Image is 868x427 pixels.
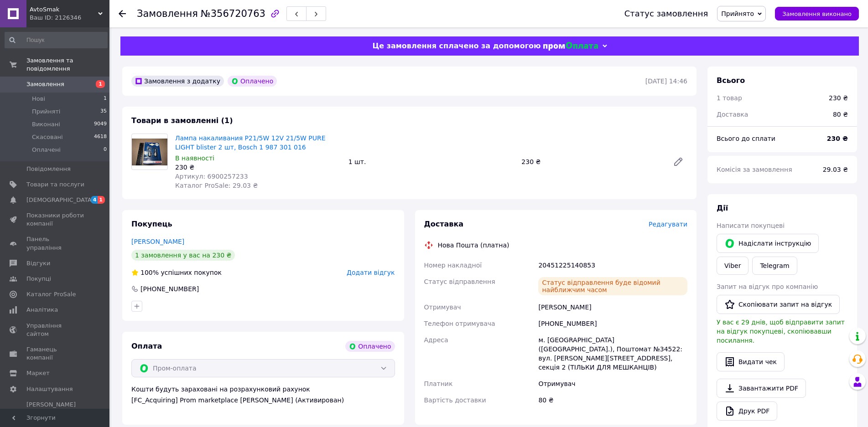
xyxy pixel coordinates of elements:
img: Лампа накаливания P21/5W 12V 21/5W PURE LIGHT blister 2 шт, Bosch 1 987 301 016 [132,139,167,165]
div: Нова Пошта (платна) [436,241,512,250]
a: Лампа накаливания P21/5W 12V 21/5W PURE LIGHT blister 2 шт, Bosch 1 987 301 016 [175,134,326,151]
span: 1 [96,80,105,88]
a: Друк PDF [717,401,777,421]
span: Всього [717,76,745,85]
span: №356720763 [201,8,265,19]
div: 20451225140853 [536,257,689,273]
span: Показники роботи компанії [26,211,84,228]
span: Нові [32,95,45,103]
span: 1 товар [717,94,742,102]
div: Отримувач [536,376,689,392]
span: 0 [104,146,107,154]
span: Оплачені [32,146,61,154]
span: Маркет [26,369,50,377]
span: Аналітика [26,306,58,314]
div: [PHONE_NUMBER] [536,315,689,332]
div: 1 замовлення у вас на 230 ₴ [131,250,235,261]
span: Скасовані [32,133,63,141]
button: Видати чек [717,352,785,371]
div: м. [GEOGRAPHIC_DATA] ([GEOGRAPHIC_DATA].), Поштомат №34522: вул. [PERSON_NAME][STREET_ADDRESS], с... [536,332,689,376]
div: Ваш ID: 2126346 [30,14,109,22]
span: У вас є 29 днів, щоб відправити запит на відгук покупцеві, скопіювавши посилання. [717,319,845,344]
span: Товари та послуги [26,180,84,189]
span: Панель управління [26,235,84,252]
span: Артикул: 6900257233 [175,173,248,180]
span: Номер накладної [424,262,482,269]
span: Замовлення [26,80,64,88]
span: Запит на відгук про компанію [717,283,818,290]
div: [PHONE_NUMBER] [140,284,200,293]
span: Всього до сплати [717,135,775,142]
div: 80 ₴ [827,104,853,124]
span: Покупці [26,275,51,283]
div: 80 ₴ [536,392,689,408]
span: Товари в замовленні (1) [131,116,233,125]
input: Пошук [5,32,108,48]
div: Замовлення з додатку [131,76,224,87]
span: Статус відправлення [424,278,495,285]
a: [PERSON_NAME] [131,238,184,245]
span: Прийняті [32,108,60,116]
span: 9049 [94,120,107,129]
div: 230 ₴ [829,93,848,103]
span: 29.03 ₴ [823,166,848,173]
span: Замовлення виконано [782,10,852,17]
span: Адреса [424,336,448,344]
div: 230 ₴ [175,163,341,172]
span: Комісія за замовлення [717,166,792,173]
span: Виконані [32,120,60,129]
div: успішних покупок [131,268,222,277]
span: Повідомлення [26,165,71,173]
span: Налаштування [26,385,73,393]
b: 230 ₴ [827,135,848,142]
span: Покупець [131,220,172,228]
span: Відгуки [26,259,50,268]
span: [DEMOGRAPHIC_DATA] [26,196,94,204]
div: 1 шт. [345,155,518,168]
span: Гаманець компанії [26,345,84,362]
a: Редагувати [669,153,687,171]
span: 35 [100,108,107,116]
span: AvtoSmak [30,5,98,14]
span: Написати покупцеві [717,222,785,229]
span: Каталог ProSale [26,290,76,298]
a: Viber [717,257,748,275]
img: evopay logo [543,42,598,51]
span: Платник [424,380,453,387]
a: Завантажити PDF [717,379,806,398]
span: Оплата [131,342,162,350]
span: Замовлення та повідомлення [26,57,109,73]
time: [DATE] 14:46 [645,77,687,85]
a: Telegram [752,257,797,275]
div: [FC_Acquiring] Prom marketplace [PERSON_NAME] (Активирован) [131,396,395,405]
span: Вартість доставки [424,396,486,404]
span: [PERSON_NAME] та рахунки [26,401,84,426]
span: Управління сайтом [26,322,84,338]
div: Оплачено [345,341,395,352]
span: 1 [98,196,105,204]
div: Статус відправлення буде відомий найближчим часом [538,277,687,295]
span: Замовлення [137,8,198,19]
div: Кошти будуть зараховані на розрахунковий рахунок [131,385,395,405]
span: 100% [140,269,159,276]
div: Оплачено [228,76,277,87]
span: Телефон отримувача [424,320,495,327]
span: 4 [91,196,98,204]
span: 4618 [94,133,107,141]
span: Додати відгук [347,269,395,276]
span: Отримувач [424,304,461,311]
span: Редагувати [649,221,687,228]
button: Замовлення виконано [775,7,859,21]
span: Доставка [424,220,464,228]
div: 230 ₴ [518,155,665,168]
div: Статус замовлення [624,9,708,18]
span: Прийнято [721,10,754,17]
span: 1 [104,95,107,103]
button: Надіслати інструкцію [717,234,819,253]
div: [PERSON_NAME] [536,299,689,315]
span: Каталог ProSale: 29.03 ₴ [175,182,258,189]
div: Повернутися назад [119,9,126,18]
span: Доставка [717,111,748,118]
span: В наявності [175,154,214,162]
span: Це замовлення сплачено за допомогою [372,41,541,50]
